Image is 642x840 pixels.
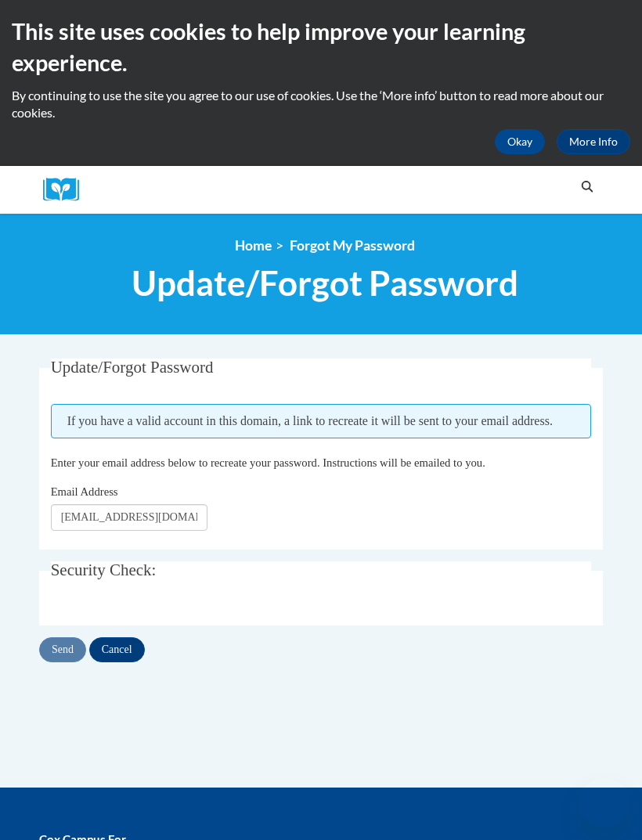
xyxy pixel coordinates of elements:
button: Okay [495,129,545,154]
iframe: Botón para iniciar la ventana de mensajería [579,777,629,827]
a: More Info [557,129,630,154]
span: Email Address [51,485,118,498]
input: Cancel [89,637,145,662]
h2: This site uses cookies to help improve your learning experience. [12,16,630,79]
img: Logo brand [43,178,90,202]
span: Update/Forgot Password [132,262,518,304]
span: Forgot My Password [290,237,415,254]
button: Search [575,178,599,196]
input: Email [51,504,207,531]
span: If you have a valid account in this domain, a link to recreate it will be sent to your email addr... [51,404,592,438]
span: Enter your email address below to recreate your password. Instructions will be emailed to you. [51,456,485,469]
span: Update/Forgot Password [51,358,214,377]
a: Home [235,237,272,254]
a: Cox Campus [43,178,90,202]
p: By continuing to use the site you agree to our use of cookies. Use the ‘More info’ button to read... [12,87,630,121]
span: Security Check: [51,561,157,579]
